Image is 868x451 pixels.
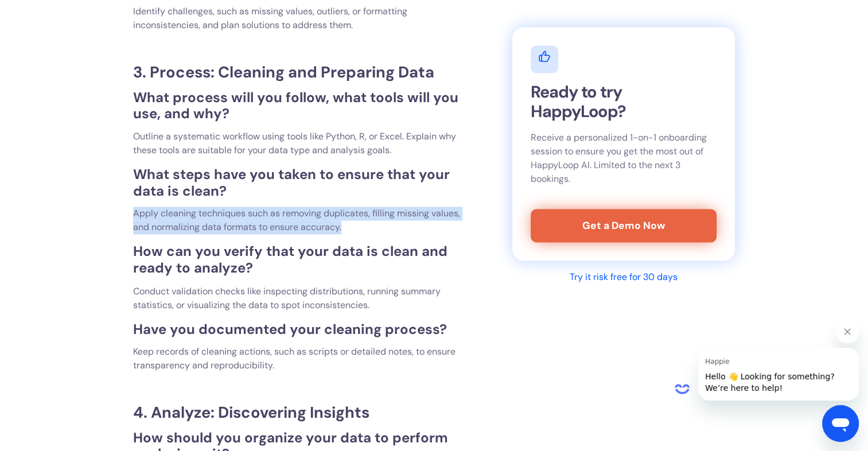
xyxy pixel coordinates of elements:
[133,381,466,395] p: ‍
[133,284,466,312] p: Conduct validation checks like inspecting distributions, running summary statistics, or visualizi...
[531,209,716,242] a: Get a Demo Now
[133,344,466,372] p: Keep records of cleaning actions, such as scripts or detailed notes, to ensure transparency and r...
[133,320,447,337] strong: Have you documented your cleaning process?
[133,88,458,123] strong: What process will you follow, what tools will you use, and why?
[133,62,434,82] strong: 3. Process: Cleaning and Preparing Data
[698,348,859,401] iframe: Message from Happie
[570,270,678,284] div: Try it risk free for 30 days
[531,82,716,122] h2: Ready to try HappyLoop?
[133,402,369,422] strong: 4. Analyze: Discovering Insights
[133,165,450,200] strong: What steps have you taken to ensure that your data is clean?
[133,41,466,55] p: ‍
[822,405,859,442] iframe: Button to launch messaging window
[133,242,447,277] strong: How can you verify that your data is clean and ready to analyze?
[531,131,716,186] p: Receive a personalized 1-on-1 onboarding session to ensure you get the most out of HappyLoop AI. ...
[133,130,466,157] p: Outline a systematic workflow using tools like Python, R, or Excel. Explain why these tools are s...
[671,378,694,401] iframe: no content
[133,5,466,32] p: Identify challenges, such as missing values, outliers, or formatting inconsistencies, and plan so...
[671,320,859,401] div: Happie says "Hello 👋 Looking for something? We’re here to help!". Open messaging window to contin...
[133,207,466,234] p: Apply cleaning techniques such as removing duplicates, filling missing values, and normalizing da...
[836,320,859,343] iframe: Close message from Happie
